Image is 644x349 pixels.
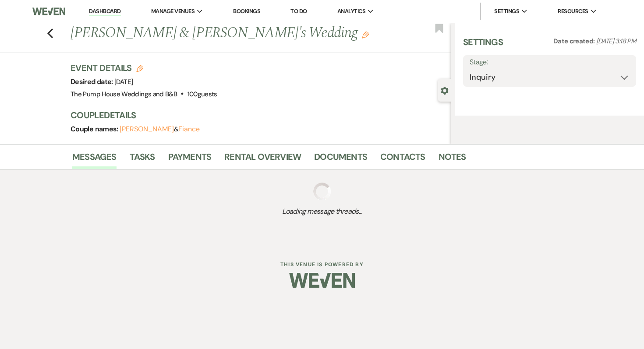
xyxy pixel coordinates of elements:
span: Date created: [553,37,596,46]
img: loading spinner [313,183,331,200]
button: [PERSON_NAME] [120,126,174,133]
a: Contacts [380,150,425,169]
span: Resources [558,7,588,16]
span: Couple names: [71,124,120,134]
a: Payments [168,150,212,169]
img: Weven Logo [32,2,65,21]
a: Rental Overview [224,150,301,169]
span: Analytics [337,7,365,16]
span: Settings [494,7,519,16]
span: The Pump House Weddings and B&B [71,90,177,99]
span: Desired date: [71,77,114,86]
button: Edit [362,31,369,39]
h3: Settings [463,36,503,55]
span: [DATE] 3:18 PM [596,37,636,46]
img: Weven Logo [289,265,355,296]
a: Bookings [233,7,260,15]
a: Messages [72,150,117,169]
h3: Event Details [71,62,217,74]
a: Tasks [130,150,155,169]
h3: Couple Details [71,109,442,121]
button: Close lead details [441,86,449,94]
a: Notes [439,150,466,169]
a: Dashboard [89,7,120,16]
span: Manage Venues [151,7,195,16]
label: Stage: [470,56,630,69]
a: Documents [314,150,367,169]
span: [DATE] [114,78,133,86]
span: & [120,125,200,134]
span: 100 guests [188,90,217,99]
a: To Do [290,7,307,15]
button: Fiance [178,126,200,133]
h1: [PERSON_NAME] & [PERSON_NAME]'s Wedding [71,23,371,44]
span: Loading message threads... [72,206,572,217]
